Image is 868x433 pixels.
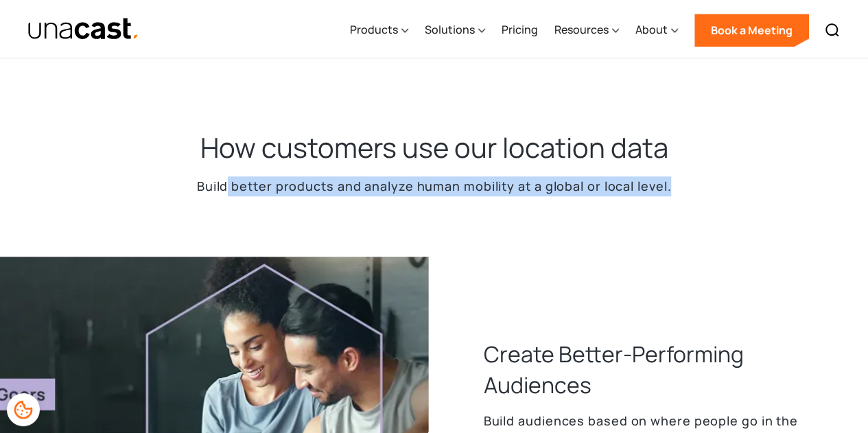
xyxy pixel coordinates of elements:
[694,14,809,47] a: Book a Meeting
[502,2,538,58] a: Pricing
[554,21,609,38] div: Resources
[824,22,841,38] img: Search icon
[200,130,668,165] h2: How customers use our location data
[27,17,139,41] img: Unacast text logo
[7,393,40,426] div: Cookie Preferences
[350,2,408,58] div: Products
[197,176,671,196] p: Build better products and analyze human mobility at a global or local level.
[425,2,485,58] div: Solutions
[425,21,475,38] div: Solutions
[484,339,814,399] h3: Create Better-Performing Audiences
[635,21,668,38] div: About
[554,2,619,58] div: Resources
[350,21,398,38] div: Products
[635,2,678,58] div: About
[27,17,139,41] a: home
